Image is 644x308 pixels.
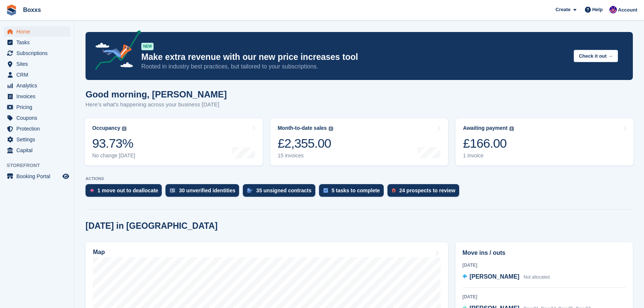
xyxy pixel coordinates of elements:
div: Month-to-date sales [278,125,327,131]
div: £166.00 [463,136,514,151]
span: Storefront [7,162,74,169]
div: No change [DATE] [92,153,135,159]
div: [DATE] [463,293,626,300]
a: menu [4,145,70,155]
img: verify_identity-adf6edd0f0f0b5bbfe63781bf79b02c33cf7c696d77639b501bdc392416b5a36.svg [170,188,175,193]
a: menu [4,102,70,112]
a: menu [4,37,70,48]
div: 1 move out to deallocate [97,187,158,193]
div: 24 prospects to review [399,187,455,193]
span: Coupons [16,113,61,123]
a: menu [4,80,70,91]
span: Capital [16,145,61,155]
img: move_outs_to_deallocate_icon-f764333ba52eb49d3ac5e1228854f67142a1ed5810a6f6cc68b1a99e826820c5.svg [90,188,94,193]
a: 35 unsigned contracts [243,184,319,200]
span: Help [592,6,603,13]
a: Preview store [61,172,70,181]
h2: Map [93,249,105,256]
img: icon-info-grey-7440780725fd019a000dd9b08b2336e03edf1995a4989e88bcd33f0948082b44.svg [122,126,126,131]
span: Create [556,6,570,13]
span: Sites [16,59,61,69]
a: 30 unverified identities [165,184,243,200]
div: £2,355.00 [278,136,333,151]
img: icon-info-grey-7440780725fd019a000dd9b08b2336e03edf1995a4989e88bcd33f0948082b44.svg [329,126,333,131]
span: Invoices [16,91,61,102]
span: CRM [16,70,61,80]
a: menu [4,123,70,134]
a: Occupancy 93.73% No change [DATE] [85,118,263,166]
div: 1 invoice [463,153,514,159]
img: price-adjustments-announcement-icon-8257ccfd72463d97f412b2fc003d46551f7dbcb40ab6d574587a9cd5c0d94... [89,30,141,73]
p: Rooted in industry best practices, but tailored to your subscriptions. [141,62,568,71]
img: icon-info-grey-7440780725fd019a000dd9b08b2336e03edf1995a4989e88bcd33f0948082b44.svg [509,126,514,131]
span: Pricing [16,102,61,112]
span: Settings [16,134,61,145]
a: menu [4,70,70,80]
div: NEW [141,43,154,50]
h1: Good morning, [PERSON_NAME] [86,89,227,99]
span: Protection [16,123,61,134]
h2: Move ins / outs [463,248,626,257]
span: Not allocated [524,275,550,280]
a: menu [4,113,70,123]
a: 24 prospects to review [387,184,463,200]
a: 1 move out to deallocate [86,184,165,200]
a: Boxxs [20,4,44,16]
div: 93.73% [92,136,135,151]
p: ACTIONS [86,176,633,181]
div: Awaiting payment [463,125,508,131]
p: Make extra revenue with our new price increases tool [141,52,568,62]
span: Tasks [16,37,61,48]
img: task-75834270c22a3079a89374b754ae025e5fb1db73e45f91037f5363f120a921f8.svg [323,188,328,193]
a: Awaiting payment £166.00 1 invoice [455,118,634,166]
a: menu [4,171,70,182]
a: menu [4,59,70,69]
div: 30 unverified identities [179,187,235,193]
img: Jamie Malcolm [609,6,617,13]
span: Booking Portal [16,171,61,182]
div: 15 invoices [278,153,333,159]
h2: [DATE] in [GEOGRAPHIC_DATA] [86,221,218,231]
div: [DATE] [463,262,626,269]
span: [PERSON_NAME] [470,273,519,280]
a: Month-to-date sales £2,355.00 15 invoices [270,118,448,166]
a: menu [4,91,70,102]
a: 5 tasks to complete [319,184,387,200]
span: Analytics [16,80,61,91]
div: Occupancy [92,125,120,131]
p: Here's what's happening across your business [DATE] [86,100,227,109]
a: menu [4,48,70,58]
a: [PERSON_NAME] Not allocated [463,272,550,282]
span: Account [618,6,637,14]
img: stora-icon-8386f47178a22dfd0bd8f6a31ec36ba5ce8667c1dd55bd0f319d3a0aa187defe.svg [6,4,17,16]
div: 35 unsigned contracts [256,187,312,193]
span: Home [16,26,61,37]
a: menu [4,134,70,145]
div: 5 tasks to complete [332,187,380,193]
button: Check it out → [574,50,618,62]
span: Subscriptions [16,48,61,58]
a: menu [4,26,70,37]
img: prospect-51fa495bee0391a8d652442698ab0144808aea92771e9ea1ae160a38d050c398.svg [392,188,396,193]
img: contract_signature_icon-13c848040528278c33f63329250d36e43548de30e8caae1d1a13099fd9432cc5.svg [247,188,252,193]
